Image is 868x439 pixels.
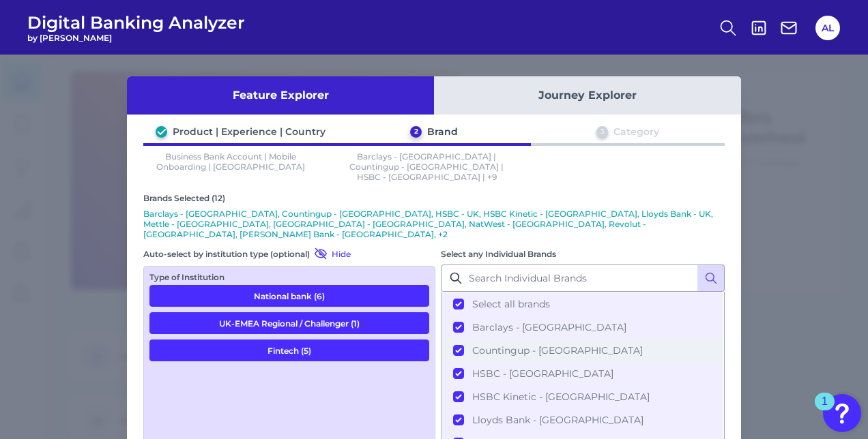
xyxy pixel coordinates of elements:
span: by [PERSON_NAME] [27,33,245,43]
p: Barclays - [GEOGRAPHIC_DATA] | Countingup - [GEOGRAPHIC_DATA] | HSBC - [GEOGRAPHIC_DATA] | +9 [340,151,515,182]
span: Digital Banking Analyzer [27,12,245,33]
span: HSBC Kinetic - [GEOGRAPHIC_DATA] [472,391,650,403]
button: Hide [310,247,351,260]
button: AL [815,16,840,40]
span: Countingup - [GEOGRAPHIC_DATA] [472,344,643,357]
span: Barclays - [GEOGRAPHIC_DATA] [472,321,626,333]
button: Fintech (5) [149,339,429,361]
div: Brands Selected (12) [143,193,725,203]
div: Type of Institution [149,272,429,282]
button: National bank (6) [149,285,429,307]
button: Open Resource Center, 1 new notification [823,394,861,432]
button: HSBC Kinetic - [GEOGRAPHIC_DATA] [442,385,723,408]
button: Feature Explorer [127,76,434,115]
span: Select all brands [472,298,550,310]
button: Countingup - [GEOGRAPHIC_DATA] [442,339,723,362]
div: Auto-select by institution type (optional) [143,247,435,260]
div: Product | Experience | Country [173,125,325,138]
span: Lloyds Bank - [GEOGRAPHIC_DATA] [472,414,643,426]
div: 2 [410,126,422,138]
button: HSBC - [GEOGRAPHIC_DATA] [442,362,723,385]
button: Journey Explorer [434,76,741,115]
button: Select all brands [442,292,723,316]
div: Category [613,125,659,138]
div: Brand [427,125,458,138]
p: Barclays - [GEOGRAPHIC_DATA], Countingup - [GEOGRAPHIC_DATA], HSBC - UK, HSBC Kinetic - [GEOGRAPH... [143,209,725,239]
span: HSBC - [GEOGRAPHIC_DATA] [472,367,613,380]
input: Search Individual Brands [441,264,725,292]
div: 1 [822,402,828,419]
div: 3 [596,126,608,138]
p: Business Bank Account | Mobile Onboarding | [GEOGRAPHIC_DATA] [143,151,318,182]
button: Barclays - [GEOGRAPHIC_DATA] [442,316,723,339]
button: UK-EMEA Regional / Challenger (1) [149,312,429,334]
button: Lloyds Bank - [GEOGRAPHIC_DATA] [442,408,723,432]
label: Select any Individual Brands [441,249,556,259]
